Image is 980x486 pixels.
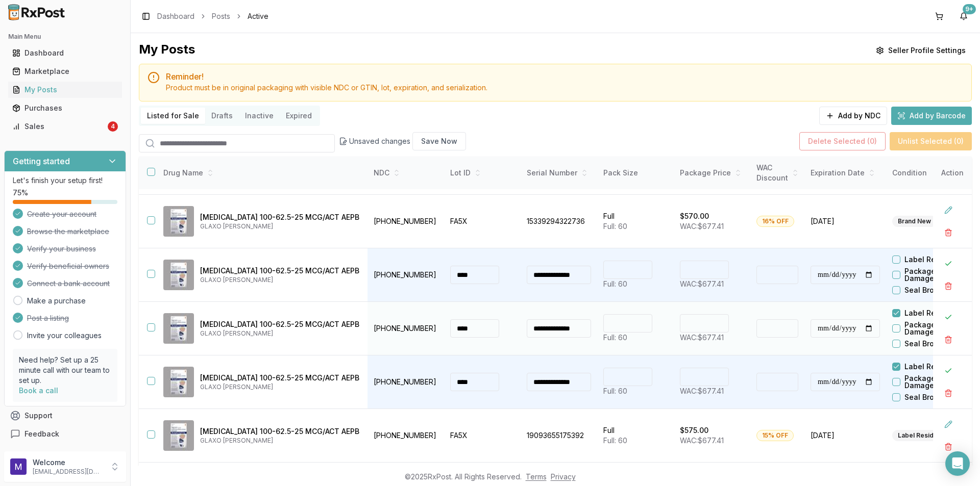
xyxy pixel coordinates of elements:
button: My Posts [4,82,126,98]
button: Delete [939,223,958,242]
div: Sales [12,121,106,132]
div: 16% OFF [756,216,794,227]
img: Trelegy Ellipta 100-62.5-25 MCG/ACT AEPB [163,420,194,451]
img: RxPost Logo [4,4,69,20]
div: My Posts [12,85,118,95]
a: Purchases [8,99,122,117]
label: Label Residue [904,256,955,263]
div: My Posts [139,41,195,60]
p: [MEDICAL_DATA] 100-62.5-25 MCG/ACT AEPB [200,373,359,383]
img: Trelegy Ellipta 100-62.5-25 MCG/ACT AEPB [163,206,194,237]
button: Close [939,362,958,380]
label: Package Damaged [904,268,963,282]
div: Dashboard [12,48,118,58]
label: Label Residue [904,363,955,370]
img: User avatar [10,458,27,475]
th: Condition [886,157,963,190]
div: Purchases [12,103,118,113]
span: Create your account [27,209,96,219]
p: [MEDICAL_DATA] 100-62.5-25 MCG/ACT AEPB [200,319,359,329]
td: Full [597,409,674,463]
span: WAC: $677.41 [680,222,724,231]
button: Delete [939,277,958,295]
p: Need help? Set up a 25 minute call with our team to set up. [19,355,111,386]
span: Verify beneficial owners [27,261,109,271]
h5: Reminder! [166,72,963,81]
div: Brand New [892,216,937,227]
button: Edit [939,201,958,219]
button: Dashboard [4,45,126,61]
a: Book a call [19,386,58,395]
a: Marketplace [8,62,122,81]
th: Pack Size [597,157,674,190]
h2: Main Menu [8,33,122,41]
button: Close [939,254,958,273]
button: Save Now [412,132,466,150]
span: Full: 60 [603,436,627,445]
div: 4 [108,121,118,132]
td: [PHONE_NUMBER] [367,195,444,248]
div: 9+ [963,4,976,14]
span: Verify your business [27,244,96,254]
label: Package Damaged [904,321,963,336]
p: $570.00 [680,211,709,221]
span: Browse the marketplace [27,226,109,237]
span: 75 % [13,188,28,198]
p: GLAXO [PERSON_NAME] [200,276,359,284]
span: Full: 60 [603,222,627,231]
span: WAC: $677.41 [680,279,724,288]
div: Product must be in original packaging with visible NDC or GTIN, lot, expiration, and serialization. [166,83,963,93]
a: Terms [526,472,547,481]
a: Dashboard [8,44,122,62]
button: Marketplace [4,63,126,80]
nav: breadcrumb [157,11,268,21]
div: Package Price [680,168,744,178]
span: Full: 60 [603,279,627,288]
label: Seal Broken [904,340,947,347]
td: [PHONE_NUMBER] [367,302,444,355]
button: Delete [939,330,958,349]
td: [PHONE_NUMBER] [367,409,444,463]
td: [PHONE_NUMBER] [367,248,444,302]
span: Connect a bank account [27,278,110,289]
span: [DATE] [811,430,880,441]
div: Expiration Date [811,168,880,178]
td: Full [597,195,674,248]
td: FA5X [444,195,521,248]
button: Add by NDC [819,107,887,125]
div: Serial Number [527,168,591,178]
span: Full: 60 [603,387,627,395]
button: Listed for Sale [141,108,205,124]
span: WAC: $677.41 [680,333,724,342]
div: Lot ID [450,168,514,178]
p: $575.00 [680,425,708,436]
p: GLAXO [PERSON_NAME] [200,383,359,391]
label: Package Damaged [904,375,963,389]
button: Delete [939,384,958,402]
div: WAC Discount [756,163,798,183]
div: 15% OFF [756,430,794,441]
button: Seller Profile Settings [870,41,972,60]
a: Dashboard [157,11,194,21]
a: Sales4 [8,117,122,136]
p: GLAXO [PERSON_NAME] [200,329,359,338]
label: Seal Broken [904,394,947,401]
a: Privacy [551,472,576,481]
span: Post a listing [27,313,69,323]
a: Posts [212,11,230,21]
button: 9+ [955,8,972,24]
button: Delete [939,438,958,456]
p: [MEDICAL_DATA] 100-62.5-25 MCG/ACT AEPB [200,426,359,437]
a: Invite your colleagues [27,330,102,341]
div: Drug Name [163,168,359,178]
span: Full: 60 [603,333,627,342]
span: WAC: $677.41 [680,387,724,395]
td: 19093655175392 [521,409,597,463]
a: Make a purchase [27,296,86,306]
div: Marketplace [12,66,118,76]
p: GLAXO [PERSON_NAME] [200,437,359,445]
div: Unsaved changes [339,132,466,150]
label: Label Residue [904,310,955,317]
button: Support [4,406,126,425]
button: Purchases [4,100,126,116]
